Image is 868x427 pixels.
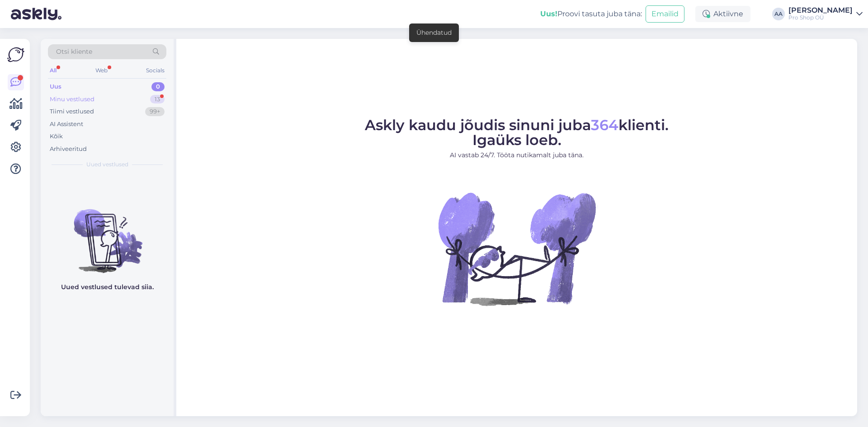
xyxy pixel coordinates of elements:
[50,145,87,154] div: Arhiveeritud
[788,14,853,21] div: Pro Shop OÜ
[56,47,92,56] span: Otsi kliente
[540,9,642,19] div: Proovi tasuta juba täna:
[150,95,165,104] div: 13
[145,107,165,116] div: 99+
[788,7,853,14] div: [PERSON_NAME]
[61,282,154,292] p: Uued vestlused tulevad siia.
[435,167,598,330] img: No Chat active
[365,150,669,160] p: AI vastab 24/7. Tööta nutikamalt juba täna.
[48,65,58,76] div: All
[50,82,61,91] div: Uus
[365,116,669,149] span: Askly kaudu jõudis sinuni juba klienti. Igaüks loeb.
[151,82,165,91] div: 0
[646,5,684,23] button: Emailid
[50,95,94,104] div: Minu vestlused
[772,8,785,20] div: AA
[41,193,174,274] img: No chats
[86,160,128,169] span: Uued vestlused
[50,107,94,116] div: Tiimi vestlused
[788,7,863,21] a: [PERSON_NAME]Pro Shop OÜ
[591,116,618,134] span: 364
[7,46,24,63] img: Askly Logo
[695,6,750,22] div: Aktiivne
[416,28,452,38] div: Ühendatud
[50,120,83,129] div: AI Assistent
[50,132,63,141] div: Kõik
[144,65,166,76] div: Socials
[540,9,557,18] b: Uus!
[94,65,109,76] div: Web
